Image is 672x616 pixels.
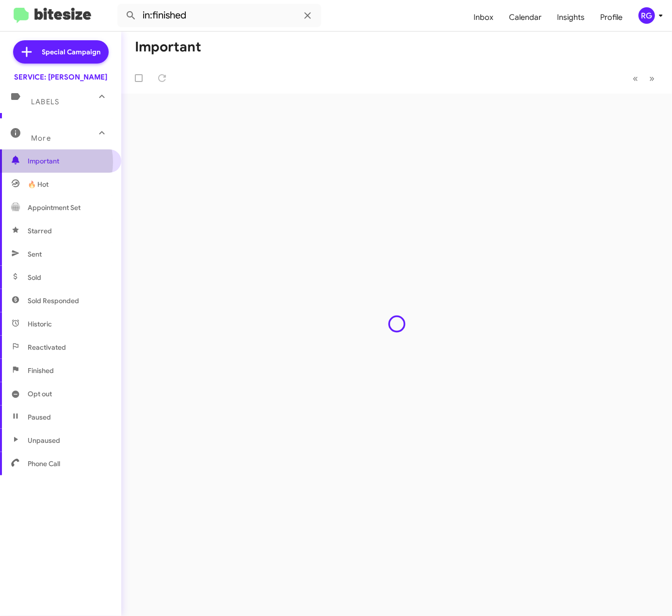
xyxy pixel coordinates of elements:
[31,97,59,106] span: Labels
[28,459,60,469] span: Phone Call
[466,3,501,32] a: Inbox
[28,366,54,375] span: Finished
[28,226,52,236] span: Starred
[28,156,110,166] span: Important
[28,273,41,282] span: Sold
[28,342,66,352] span: Reactivated
[28,436,60,445] span: Unpaused
[14,72,107,82] div: SERVICE: [PERSON_NAME]
[627,68,660,88] nav: Page navigation example
[135,39,201,55] h1: Important
[28,389,52,399] span: Opt out
[592,3,630,32] a: Profile
[28,412,51,422] span: Paused
[28,179,49,189] span: 🔥 Hot
[643,68,660,88] button: Next
[42,47,101,57] span: Special Campaign
[630,7,661,24] button: RG
[28,319,52,329] span: Historic
[649,72,655,84] span: »
[627,68,644,88] button: Previous
[639,7,655,24] div: RG
[117,4,321,27] input: Search
[501,3,549,32] a: Calendar
[549,3,592,32] a: Insights
[28,203,81,212] span: Appointment Set
[31,134,51,143] span: More
[28,296,79,306] span: Sold Responded
[13,40,109,64] a: Special Campaign
[28,249,42,259] span: Sent
[633,72,638,84] span: «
